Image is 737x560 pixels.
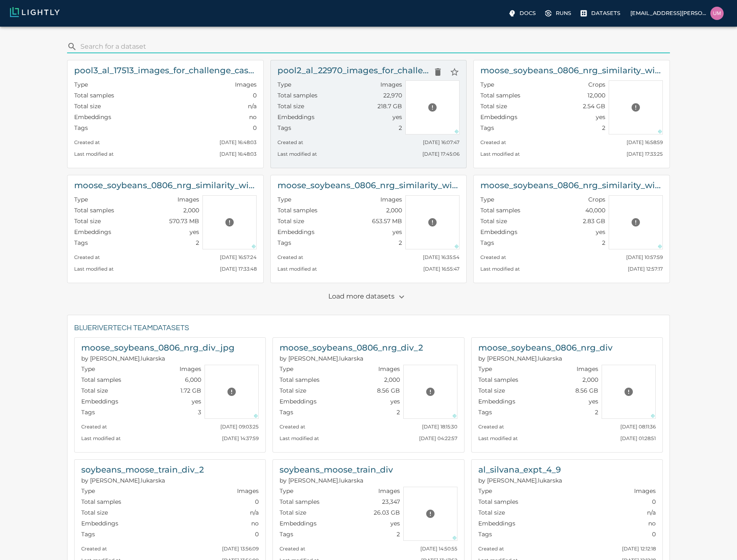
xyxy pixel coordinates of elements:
[74,80,88,89] p: Type
[377,102,402,110] p: 218.7 GB
[272,337,464,453] a: moose_soybeans_0806_nrg_div_2silvana.lukarska@bluerivertech.com (BlueRiverTech)TypeImagesTotal sa...
[588,195,605,204] p: Crops
[422,151,460,157] small: [DATE] 17:45:06
[520,9,536,17] p: Docs
[652,498,656,506] p: 0
[280,386,306,395] p: Total size
[280,477,363,484] span: silvana.lukarska@bluerivertech.com (BlueRiverTech)
[253,124,257,132] p: 0
[270,60,467,168] a: pool2_al_22970_images_for_challenge_case_miningDelete datasetStar datasetTypeImagesTotal samples2...
[277,80,291,89] p: Type
[74,113,111,121] p: Embeddings
[648,519,656,528] p: no
[397,408,400,416] p: 2
[280,408,293,416] p: Tags
[380,195,402,204] p: Images
[74,179,257,192] h6: moose_soybeans_0806_nrg_similarity_with_less_tiling_2000_with_tile_diversity
[277,179,460,192] h6: moose_soybeans_0806_nrg_similarity_with_less_tiling_2000_wo_tile_diversity
[222,436,259,441] small: [DATE] 14:37:59
[81,397,118,406] p: Embeddings
[423,266,460,272] small: [DATE] 16:55:47
[480,179,663,192] h6: moose_soybeans_0806_nrg_similarity_with_more_tiling_2000_tile_diversity-crops-tiling-task-1
[277,91,317,100] p: Total samples
[10,7,60,17] img: Lightly
[177,195,199,204] p: Images
[430,64,446,80] button: Delete dataset
[220,151,257,157] small: [DATE] 16:48:03
[74,217,101,225] p: Total size
[270,175,467,283] a: moose_soybeans_0806_nrg_similarity_with_less_tiling_2000_wo_tile_diversityTypeImagesTotal samples...
[169,217,199,225] p: 570.73 MB
[424,99,441,116] button: Preview cannot be loaded. Please ensure the datasource is configured correctly and that the refer...
[74,254,100,260] small: Created at
[250,508,259,517] p: n/a
[390,519,400,528] p: yes
[223,383,240,400] button: Preview cannot be loaded. Please ensure the datasource is configured correctly and that the refer...
[378,365,400,373] p: Images
[377,386,400,395] p: 8.56 GB
[399,239,402,247] p: 2
[480,139,506,145] small: Created at
[251,519,259,528] p: no
[583,102,605,110] p: 2.54 GB
[397,530,400,538] p: 2
[620,436,656,441] small: [DATE] 01:28:51
[480,266,520,272] small: Last modified at
[81,386,108,395] p: Total size
[478,424,504,430] small: Created at
[506,7,539,20] label: Docs
[81,463,204,476] h6: soybeans_moose_train_div_2
[81,487,95,495] p: Type
[198,408,201,416] p: 3
[81,365,95,373] p: Type
[478,341,612,354] h6: moose_soybeans_0806_nrg_div
[478,508,505,517] p: Total size
[237,487,259,495] p: Images
[378,487,400,495] p: Images
[280,376,320,384] p: Total samples
[478,436,518,441] small: Last modified at
[81,355,165,362] span: silvana.lukarska@bluerivertech.com (BlueRiverTech)
[277,217,304,225] p: Total size
[480,124,494,132] p: Tags
[81,341,235,354] h6: moose_soybeans_0806_nrg_div_jpg
[81,376,121,384] p: Total samples
[627,4,727,22] a: [EMAIL_ADDRESS][PERSON_NAME][DOMAIN_NAME]uma.govindarajan@bluerivertech.com
[222,546,259,552] small: [DATE] 13:56:09
[420,546,457,552] small: [DATE] 14:50:55
[627,151,663,157] small: [DATE] 17:33:25
[582,376,598,384] p: 2,000
[220,424,259,430] small: [DATE] 09:03:25
[627,139,663,145] small: [DATE] 16:58:59
[277,206,317,214] p: Total samples
[634,487,656,495] p: Images
[386,206,402,214] p: 2,000
[280,487,293,495] p: Type
[383,91,402,100] p: 22,970
[255,530,259,538] p: 0
[277,102,304,110] p: Total size
[81,498,121,506] p: Total samples
[277,151,317,157] small: Last modified at
[628,266,663,272] small: [DATE] 12:57:17
[190,228,199,236] p: yes
[280,519,317,528] p: Embeddings
[473,175,670,283] a: moose_soybeans_0806_nrg_similarity_with_more_tiling_2000_tile_diversity-crops-tiling-task-1TypeCr...
[196,239,199,247] p: 2
[81,519,118,528] p: Embeddings
[277,64,430,77] h6: pool2_al_22970_images_for_challenge_case_mining
[74,91,114,100] p: Total samples
[280,397,317,406] p: Embeddings
[596,113,605,121] p: yes
[248,102,257,110] p: n/a
[478,355,562,362] span: silvana.lukarska@bluerivertech.com (BlueRiverTech)
[596,228,605,236] p: yes
[588,80,605,89] p: Crops
[478,530,492,538] p: Tags
[74,151,114,157] small: Last modified at
[392,113,402,121] p: yes
[277,139,303,145] small: Created at
[67,60,264,168] a: pool3_al_17513_images_for_challenge_case_miningTypeImagesTotal samples0Total sizen/aEmbeddingsnoT...
[192,397,201,406] p: yes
